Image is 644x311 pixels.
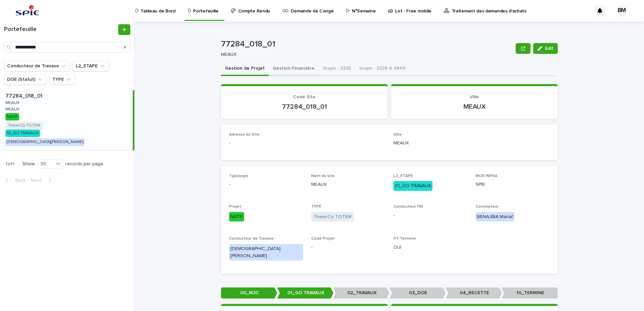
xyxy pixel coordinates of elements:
[229,140,385,147] p: -
[533,43,558,54] button: Edit
[5,113,19,120] div: NATIF
[221,52,510,58] p: MEAUX
[38,161,54,168] div: 30
[545,46,553,51] span: Edit
[221,62,269,76] button: Gestion de Projet
[8,123,40,128] a: TowerCo TOTEM
[389,287,446,299] p: 03_DOE
[229,237,273,241] span: Conducteur de Travaux
[393,212,468,219] p: -
[319,62,355,76] button: Graph - 3325
[5,130,40,137] div: 01_GO TRAVAUX
[314,213,351,220] a: TowerCo TOTEM
[393,237,416,241] span: PT-Termine
[5,92,44,99] p: 77284_018_01
[221,287,277,299] p: 00_M3C
[4,74,46,85] button: DOE (Statut)
[311,237,335,241] span: Code Projet
[229,133,260,137] span: Adresse du Site
[393,140,550,147] p: MEAUX
[5,138,85,146] div: [DEMOGRAPHIC_DATA][PERSON_NAME]
[221,39,513,49] p: 77284_018_01
[393,205,423,209] span: Conducteur FM
[502,287,558,299] p: 10_TERMINE
[4,42,130,53] input: Search
[476,205,498,209] span: Concepteur
[229,174,249,178] span: Typologie
[5,106,21,112] p: MEAUX
[4,26,117,33] h1: Portefeuille
[23,161,35,167] p: Show
[311,205,321,209] span: TYPE
[311,174,335,178] span: Nom du site
[333,287,389,299] p: 02_TRAVAUX
[616,5,627,16] div: BM
[229,103,380,111] p: 77284_018_01
[393,174,413,178] span: L2_ETAPE
[31,178,46,183] span: Next
[73,61,109,71] button: L2_ETAPE
[476,212,514,222] div: BENAJIBA Manaf
[355,62,410,76] button: Graph - 3328 & 5899
[293,95,316,99] span: Code Site
[311,244,385,251] p: -
[229,181,303,188] p: -
[446,287,502,299] p: 04_RECETTE
[229,205,241,209] span: Projet
[476,174,497,178] span: MOE INFRA
[393,244,468,251] p: OUI
[393,133,402,137] span: Ville
[393,181,432,191] div: 01_GO TRAVAUX
[470,95,479,99] span: Ville
[5,99,21,105] p: MEAUX
[229,212,244,222] div: NATIF
[476,181,550,188] p: SPIE
[49,74,75,85] button: TYPE
[399,103,550,111] p: MEAUX
[11,178,26,183] span: Back
[4,61,70,71] button: Conducteur de Travaux
[65,161,103,167] p: records per page
[229,244,303,261] div: [DEMOGRAPHIC_DATA][PERSON_NAME]
[311,181,385,188] p: MEAUX
[269,62,319,76] button: Gestion Financière
[28,177,57,183] button: Next
[13,4,41,18] img: svstPd6MQfCT1uX1QGkG
[277,287,333,299] p: 01_GO TRAVAUX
